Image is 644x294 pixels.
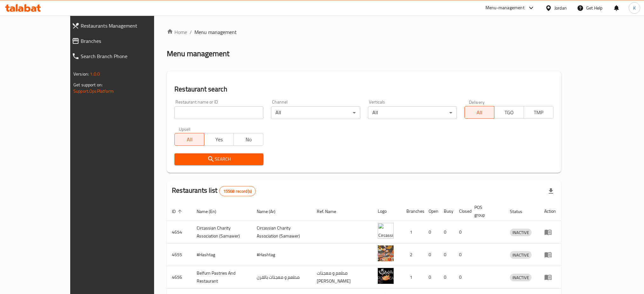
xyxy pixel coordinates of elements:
span: Status [510,208,531,215]
span: INACTIVE [510,229,532,236]
span: All [467,108,492,117]
td: 0 [424,244,439,266]
img: Belfurn Pastries And Restaurant [378,268,394,284]
button: Yes [204,133,234,146]
h2: Restaurant search [174,84,553,94]
span: All [177,135,202,144]
th: Closed [454,202,469,221]
td: 0 [439,266,454,289]
span: TGO [497,108,521,117]
td: 0 [424,221,439,244]
td: ​Circassian ​Charity ​Association​ (Samawer) [252,221,312,244]
button: Search [174,153,263,165]
label: Delivery [469,100,485,104]
td: مطعم و معجنات [PERSON_NAME] [312,266,373,289]
td: 0 [454,266,469,289]
td: ​Circassian ​Charity ​Association​ (Samawer) [192,221,252,244]
td: #Hashtag [252,244,312,266]
span: Version: [73,70,89,78]
span: Branches [81,37,173,45]
div: All [271,106,360,119]
td: 1 [401,221,424,244]
span: Menu management [194,28,237,36]
th: Logo [373,202,401,221]
span: 15568 record(s) [220,188,255,194]
span: Name (Ar) [257,208,284,215]
a: Search Branch Phone [67,49,178,64]
span: No [236,135,261,144]
button: All [174,133,204,146]
span: INACTIVE [510,251,532,259]
input: Search for restaurant name or ID.. [174,106,263,119]
div: Menu [544,251,556,258]
span: Ref. Name [317,208,344,215]
div: All [368,106,457,119]
div: Menu [544,273,556,281]
div: INACTIVE [510,274,532,281]
button: TGO [494,106,524,119]
div: Jordan [554,4,567,11]
h2: Menu management [167,49,229,59]
a: Restaurants Management [67,18,178,33]
label: Upsell [179,127,191,131]
nav: breadcrumb [167,28,561,36]
img: #Hashtag [378,245,394,261]
th: Busy [439,202,454,221]
td: 0 [424,266,439,289]
div: Menu-management [485,4,525,12]
span: Yes [207,135,231,144]
td: 0 [454,244,469,266]
span: Search Branch Phone [81,52,173,60]
div: INACTIVE [510,229,532,236]
span: POS group [474,204,497,219]
a: Support.OpsPlatform [73,87,114,95]
td: 0 [439,244,454,266]
span: ID [172,208,184,215]
td: 0 [439,221,454,244]
button: No [234,133,263,146]
span: 1.0.0 [90,70,100,78]
td: 2 [401,244,424,266]
span: TMP [526,108,551,117]
td: 1 [401,266,424,289]
span: Get support on: [73,81,103,89]
td: 4655 [167,244,192,266]
div: Menu [544,228,556,236]
img: ​Circassian ​Charity ​Association​ (Samawer) [378,223,394,239]
td: 4656 [167,266,192,289]
td: #Hashtag [192,244,252,266]
span: Name (En) [197,208,225,215]
div: Export file [543,184,559,199]
button: All [464,106,494,119]
span: INACTIVE [510,274,532,281]
a: Branches [67,33,178,49]
button: TMP [524,106,553,119]
td: 4654 [167,221,192,244]
td: مطعم و معجنات بالفرن [252,266,312,289]
td: 0 [454,221,469,244]
div: Total records count [219,186,256,196]
li: / [190,28,192,36]
th: Open [424,202,439,221]
h2: Restaurants list [172,186,256,196]
span: Restaurants Management [81,22,173,30]
td: Belfurn Pastries And Restaurant [192,266,252,289]
th: Branches [401,202,424,221]
th: Action [539,202,561,221]
span: K [633,4,636,11]
span: Search [180,155,258,163]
